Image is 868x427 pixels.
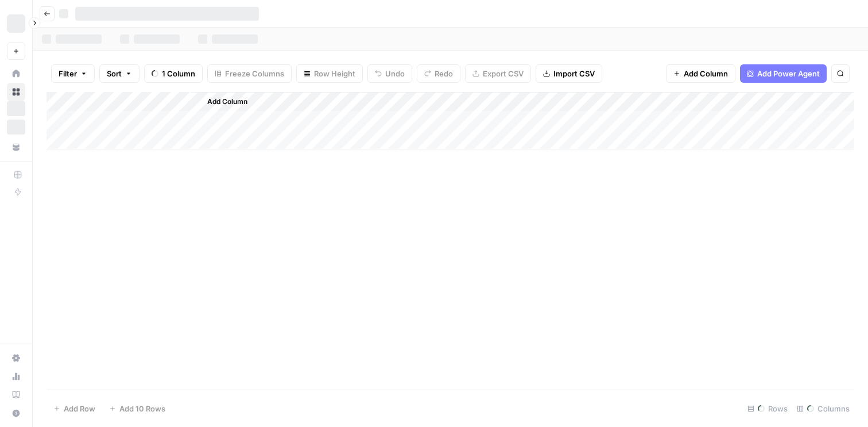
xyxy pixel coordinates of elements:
[743,399,792,418] div: Rows
[757,68,820,79] span: Add Power Agent
[7,64,25,83] a: Home
[46,399,102,418] button: Add Row
[553,68,595,79] span: Import CSV
[225,68,284,79] span: Freeze Columns
[7,83,25,101] a: Browse
[144,64,203,83] button: 1 Column
[483,68,524,79] span: Export CSV
[7,386,25,404] a: Learning Hub
[7,404,25,422] button: Help + Support
[740,64,827,83] button: Add Power Agent
[64,403,95,414] span: Add Row
[119,403,165,414] span: Add 10 Rows
[536,64,602,83] button: Import CSV
[792,399,854,418] div: Columns
[385,68,405,79] span: Undo
[192,94,252,109] button: Add Column
[367,64,412,83] button: Undo
[296,64,363,83] button: Row Height
[207,64,292,83] button: Freeze Columns
[59,68,77,79] span: Filter
[162,68,195,79] span: 1 Column
[7,349,25,367] a: Settings
[99,64,139,83] button: Sort
[465,64,531,83] button: Export CSV
[435,68,453,79] span: Redo
[102,399,172,418] button: Add 10 Rows
[666,64,735,83] button: Add Column
[207,97,247,107] span: Add Column
[7,367,25,386] a: Usage
[684,68,728,79] span: Add Column
[7,138,25,156] a: Your Data
[417,64,460,83] button: Redo
[51,64,95,83] button: Filter
[107,68,122,79] span: Sort
[314,68,355,79] span: Row Height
